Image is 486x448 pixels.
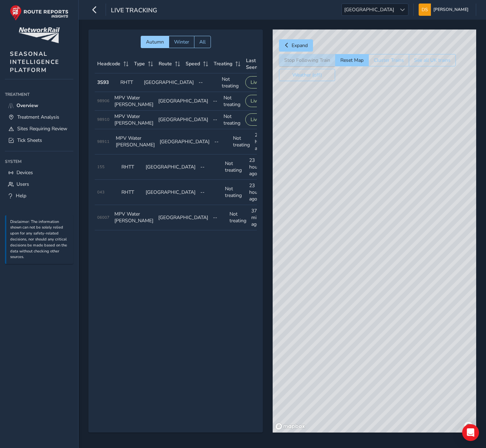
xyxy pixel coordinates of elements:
span: 98910 [97,117,109,122]
a: Sites Requiring Review [5,123,73,134]
span: Treating [214,60,232,67]
td: MPV Water [PERSON_NAME] [112,205,156,230]
td: [GEOGRAPHIC_DATA] [157,129,212,154]
button: Weather (off) [279,69,335,81]
span: Overview [16,102,38,109]
span: [GEOGRAPHIC_DATA] [342,4,397,15]
span: Route [159,60,172,67]
td: [GEOGRAPHIC_DATA] [143,180,198,205]
button: Autumn [141,36,169,48]
button: [PERSON_NAME] [419,4,471,16]
span: Expand [292,42,308,49]
td: -- [211,92,221,111]
td: 23 hours ago [247,180,271,205]
button: Live [245,76,265,88]
td: [GEOGRAPHIC_DATA] [143,154,198,180]
a: Overview [5,100,73,111]
span: All [199,39,206,45]
span: Users [16,181,29,187]
a: Users [5,178,73,190]
img: customer logo [19,27,60,43]
td: MPV Water [PERSON_NAME] [112,92,156,111]
td: 23 hours ago [247,154,271,180]
button: See all UK trains [409,54,456,66]
td: [GEOGRAPHIC_DATA] [156,111,211,129]
td: -- [198,180,222,205]
span: 98906 [97,98,109,104]
button: Live [245,113,265,126]
a: Devices [5,167,73,178]
td: MPV Water [PERSON_NAME] [113,129,157,154]
span: Speed [186,60,200,67]
div: Treatment [5,89,73,100]
button: Live [245,95,265,107]
span: 06007 [97,215,109,220]
p: Disclaimer: The information shown can not be solely relied upon for any safety-related decisions,... [10,219,70,261]
span: 043 [97,190,105,195]
img: rr logo [10,5,68,21]
span: SEASONAL INTELLIGENCE PLATFORM [10,50,59,74]
span: Type [134,60,145,67]
div: System [5,156,73,167]
span: Headcode [97,60,120,67]
a: Help [5,190,73,202]
td: [GEOGRAPHIC_DATA] [156,205,211,230]
button: Winter [169,36,194,48]
span: [PERSON_NAME] [433,4,468,16]
span: Tick Sheets [17,137,42,144]
span: Help [16,192,26,199]
td: MPV Water [PERSON_NAME] [112,111,156,129]
strong: 3S93 [97,79,109,86]
span: Devices [16,169,33,176]
td: Not treating [221,92,243,111]
span: 155 [97,164,105,170]
td: Not treating [231,129,252,154]
td: 22 hours ago [252,129,271,154]
span: Autumn [146,39,164,45]
button: Reset Map [335,54,368,66]
td: RHTT [118,73,141,92]
td: Not treating [221,111,243,129]
td: -- [198,154,222,180]
td: 37 minutes ago [249,205,271,230]
td: Not treating [219,73,243,92]
td: -- [212,129,231,154]
button: Cluster Trains [368,54,409,66]
span: Treatment Analysis [17,114,59,120]
span: Live Tracking [111,6,157,16]
td: -- [211,205,227,230]
span: Last Seen [246,57,259,71]
td: Not treating [227,205,249,230]
span: 98911 [97,139,109,144]
td: -- [211,111,221,129]
td: Not treating [222,154,247,180]
button: All [194,36,211,48]
td: [GEOGRAPHIC_DATA] [156,92,211,111]
img: diamond-layout [419,4,431,16]
td: Not treating [222,180,247,205]
a: Tick Sheets [5,134,73,146]
a: Treatment Analysis [5,111,73,123]
td: RHTT [119,180,143,205]
div: Open Intercom Messenger [462,424,479,441]
button: Expand [279,39,313,52]
span: Winter [174,39,189,45]
td: RHTT [119,154,143,180]
td: -- [196,73,220,92]
span: Sites Requiring Review [17,125,67,132]
td: [GEOGRAPHIC_DATA] [141,73,196,92]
